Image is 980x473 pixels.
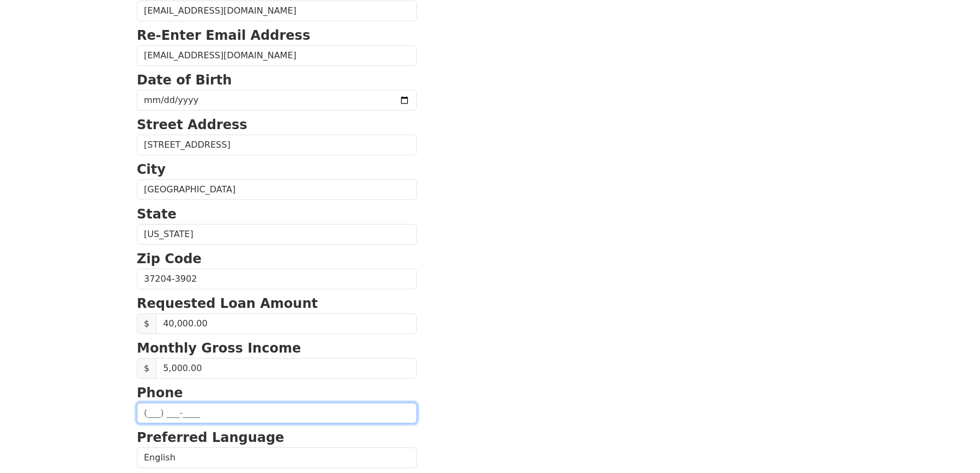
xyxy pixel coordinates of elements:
[137,179,417,200] input: City
[137,313,156,334] span: $
[137,1,417,21] input: Email Address
[137,403,417,423] input: (___) ___-____
[137,358,156,379] span: $
[137,385,183,401] strong: Phone
[137,338,417,358] p: Monthly Gross Income
[137,269,417,289] input: Zip Code
[137,251,202,266] strong: Zip Code
[156,358,417,379] input: Monthly Gross Income
[137,430,284,445] strong: Preferred Language
[156,313,417,334] input: Requested Loan Amount
[137,72,232,88] strong: Date of Birth
[137,28,310,43] strong: Re-Enter Email Address
[137,45,417,66] input: Re-Enter Email Address
[137,296,318,311] strong: Requested Loan Amount
[137,135,417,155] input: Street Address
[137,117,247,132] strong: Street Address
[137,162,166,177] strong: City
[137,207,177,222] strong: State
